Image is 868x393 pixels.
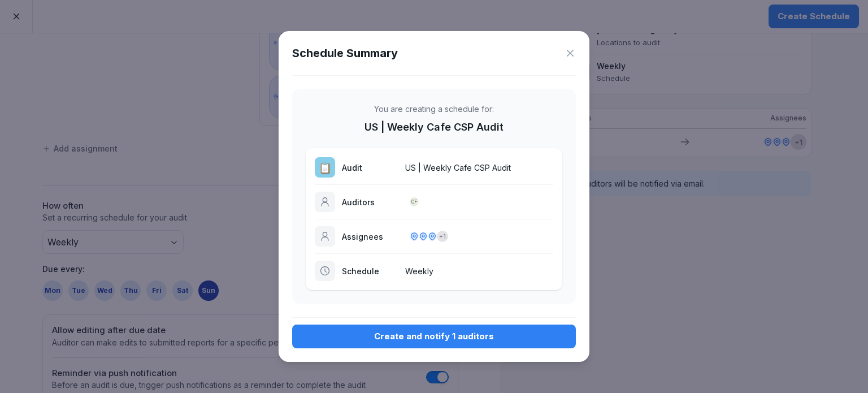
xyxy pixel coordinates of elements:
[405,162,553,174] p: US | Weekly Cafe CSP Audit
[342,231,398,243] p: Assignees
[374,103,494,115] p: You are creating a schedule for:
[292,45,398,62] h1: Schedule Summary
[342,162,398,174] p: Audit
[364,119,504,135] p: US | Weekly Cafe CSP Audit
[342,196,398,208] p: Auditors
[319,160,331,175] p: 📋
[437,231,448,242] div: + 1
[292,325,576,348] button: Create and notify 1 auditors
[342,265,398,277] p: Schedule
[301,330,567,343] div: Create and notify 1 auditors
[405,265,553,277] p: Weekly
[410,197,419,206] div: CF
